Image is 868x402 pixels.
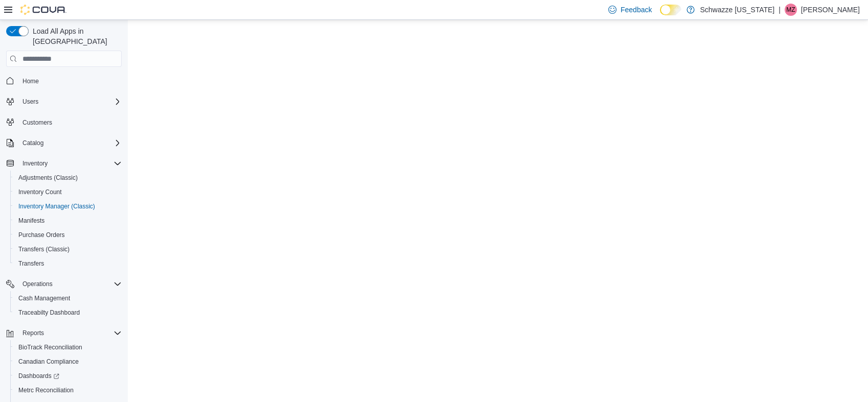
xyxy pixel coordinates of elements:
[14,200,99,212] a: Inventory Manager (Classic)
[2,115,126,130] button: Customers
[10,199,126,214] button: Inventory Manager (Classic)
[2,277,126,291] button: Operations
[10,291,126,305] button: Cash Management
[14,257,48,270] a: Transfers
[18,188,62,196] span: Inventory Count
[14,341,86,353] a: BioTrack Reconciliation
[18,294,70,302] span: Cash Management
[22,77,39,85] span: Home
[14,243,74,255] a: Transfers (Classic)
[18,259,44,268] span: Transfers
[14,229,69,241] a: Purchase Orders
[10,214,126,228] button: Manifests
[18,386,74,394] span: Metrc Reconciliation
[18,343,82,351] span: BioTrack Reconciliation
[22,329,44,337] span: Reports
[10,185,126,199] button: Inventory Count
[18,202,95,210] span: Inventory Manager (Classic)
[18,116,122,129] span: Customers
[10,340,126,354] button: BioTrack Reconciliation
[14,172,122,184] span: Adjustments (Classic)
[14,384,122,396] span: Metrc Reconciliation
[14,229,122,241] span: Purchase Orders
[18,372,59,380] span: Dashboards
[22,98,38,106] span: Users
[785,4,797,16] div: Michael Zink
[14,356,83,368] a: Canadian Compliance
[22,280,53,288] span: Operations
[2,94,126,109] button: Users
[14,243,122,255] span: Transfers (Classic)
[10,242,126,256] button: Transfers (Classic)
[10,228,126,242] button: Purchase Orders
[2,156,126,171] button: Inventory
[18,245,70,253] span: Transfers (Classic)
[18,174,78,182] span: Adjustments (Classic)
[18,278,122,290] span: Operations
[10,383,126,397] button: Metrc Reconciliation
[18,96,122,108] span: Users
[14,306,122,319] span: Traceabilty Dashboard
[18,157,122,170] span: Inventory
[14,186,66,198] a: Inventory Count
[660,5,681,15] input: Dark Mode
[20,5,66,15] img: Cova
[10,354,126,369] button: Canadian Compliance
[18,74,122,87] span: Home
[14,306,84,319] a: Traceabilty Dashboard
[14,341,122,353] span: BioTrack Reconciliation
[14,370,122,382] span: Dashboards
[18,137,122,149] span: Catalog
[18,157,52,170] button: Inventory
[14,186,122,198] span: Inventory Count
[18,278,57,290] button: Operations
[14,257,122,270] span: Transfers
[2,326,126,340] button: Reports
[18,116,56,129] a: Customers
[18,358,79,366] span: Canadian Compliance
[18,75,43,87] a: Home
[2,73,126,88] button: Home
[700,4,774,16] p: Schwazze [US_STATE]
[22,139,43,147] span: Catalog
[14,292,74,304] a: Cash Management
[22,119,52,127] span: Customers
[10,369,126,383] a: Dashboards
[14,200,122,212] span: Inventory Manager (Classic)
[18,309,80,317] span: Traceabilty Dashboard
[18,327,48,339] button: Reports
[621,5,652,15] span: Feedback
[801,4,860,16] p: [PERSON_NAME]
[22,159,48,168] span: Inventory
[14,215,122,227] span: Manifests
[14,172,82,184] a: Adjustments (Classic)
[14,384,78,396] a: Metrc Reconciliation
[14,292,122,304] span: Cash Management
[14,215,49,227] a: Manifests
[786,4,795,16] span: MZ
[14,370,63,382] a: Dashboards
[18,231,65,239] span: Purchase Orders
[29,26,122,46] span: Load All Apps in [GEOGRAPHIC_DATA]
[18,137,48,149] button: Catalog
[18,327,122,339] span: Reports
[18,217,44,225] span: Manifests
[2,136,126,150] button: Catalog
[779,4,781,16] p: |
[10,256,126,271] button: Transfers
[14,356,122,368] span: Canadian Compliance
[10,171,126,185] button: Adjustments (Classic)
[10,305,126,320] button: Traceabilty Dashboard
[18,96,42,108] button: Users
